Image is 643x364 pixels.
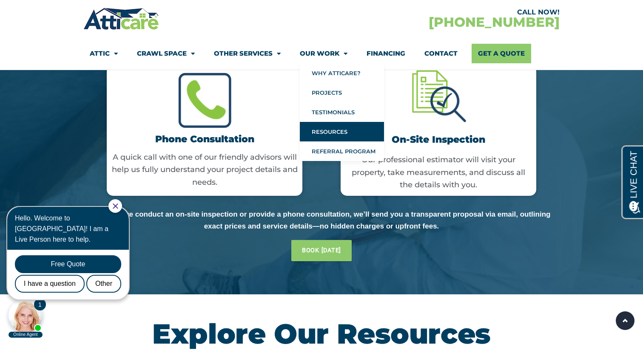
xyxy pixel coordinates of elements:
[302,245,341,257] span: BOOK [DATE]
[300,63,384,161] ul: Our Work
[345,154,532,192] p: Our professional estimator will visit your property, take measurements, and discuss all the detai...
[321,9,560,16] div: CALL NOW!
[4,198,140,339] iframe: Chat Invitation
[300,83,384,102] a: Projects
[21,7,68,17] span: Opens a chat window
[300,63,384,83] a: Why Atticare?
[93,210,551,230] span: Whether we conduct an on-site inspection or provide a phone consultation, we’ll send you a transp...
[90,44,553,63] nav: Menu
[88,320,555,347] h2: Explore Our Resources
[392,134,485,145] a: On-Site Inspection
[111,151,298,189] p: A quick call with one of our friendly advisors will help us fully understand your project details...
[300,102,384,122] a: Testimonials
[300,141,384,161] a: Referral Program
[300,122,384,141] a: Resources
[291,240,352,262] a: BOOK [DATE]
[90,44,118,63] a: Attic
[367,44,405,63] a: Financing
[214,44,281,63] a: Other Services
[155,133,254,145] a: Phone Consultation
[424,44,458,63] a: Contact
[300,44,347,63] a: Our Work
[137,44,195,63] a: Crawl Space
[472,44,531,63] a: Get A Quote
